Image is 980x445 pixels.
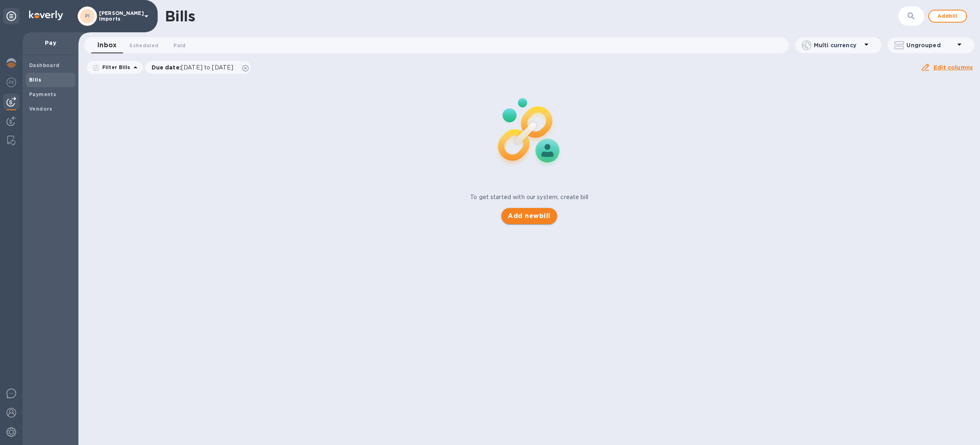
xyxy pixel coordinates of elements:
[29,91,56,97] b: Payments
[814,41,862,49] p: Multi currency
[3,8,19,24] div: Unpin categories
[145,61,251,74] div: Due date:[DATE] to [DATE]
[29,10,63,20] img: Logo
[501,208,557,224] button: Add newbill
[6,78,16,87] img: Foreign exchange
[181,64,233,71] span: [DATE] to [DATE]
[99,64,131,71] p: Filter Bills
[928,10,967,23] button: Addbill
[936,11,960,21] span: Add bill
[29,106,53,112] b: Vendors
[29,77,41,83] b: Bills
[508,211,550,221] span: Add new bill
[29,39,72,47] p: Pay
[129,41,158,50] span: Scheduled
[173,41,186,50] span: Paid
[470,193,588,202] p: To get started with our system, create bill
[97,40,116,51] span: Inbox
[934,64,973,71] u: Edit columns
[85,13,90,19] b: PI
[165,8,195,25] h1: Bills
[29,62,60,68] b: Dashboard
[152,63,238,71] p: Due date :
[99,10,139,22] p: [PERSON_NAME] Imports
[906,41,955,49] p: Ungrouped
